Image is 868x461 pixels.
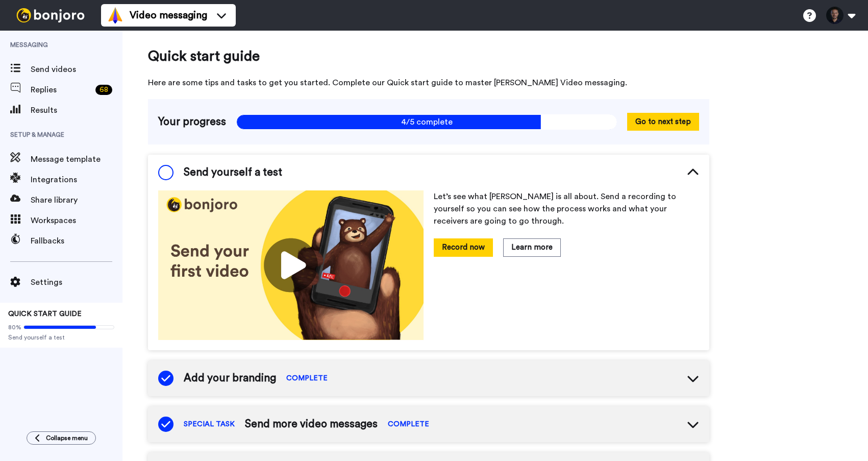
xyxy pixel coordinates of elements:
span: COMPLETE [388,419,429,429]
span: Send yourself a test [8,333,114,342]
img: vm-color.svg [107,7,123,23]
p: Let’s see what [PERSON_NAME] is all about. Send a recording to yourself so you can see how the pr... [434,190,699,227]
span: Message template [31,153,122,165]
span: SPECIAL TASK [184,419,235,429]
span: QUICK START GUIDE [8,310,82,318]
span: Video messaging [130,8,207,22]
span: Here are some tips and tasks to get you started. Complete our Quick start guide to master [PERSON... [148,77,709,89]
button: Collapse menu [27,431,96,445]
span: Replies [31,84,91,96]
span: Workspaces [31,214,122,227]
div: 68 [95,85,112,95]
span: Add your branding [184,371,276,386]
span: Collapse menu [46,434,88,442]
span: Integrations [31,174,122,186]
span: Fallbacks [31,235,122,247]
span: Quick start guide [148,46,709,66]
img: 178eb3909c0dc23ce44563bdb6dc2c11.jpg [158,190,424,340]
button: Go to next step [627,113,699,131]
span: Your progress [158,114,226,130]
span: Settings [31,276,122,288]
span: Results [31,104,122,116]
button: Learn more [503,238,561,256]
button: Record now [434,238,493,256]
span: Send yourself a test [184,165,282,180]
span: Share library [31,194,122,206]
span: Send more video messages [245,417,378,432]
span: 4/5 complete [236,114,617,130]
span: COMPLETE [286,373,328,383]
span: 80% [8,323,21,331]
img: bj-logo-header-white.svg [12,8,89,22]
span: Send videos [31,63,122,76]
